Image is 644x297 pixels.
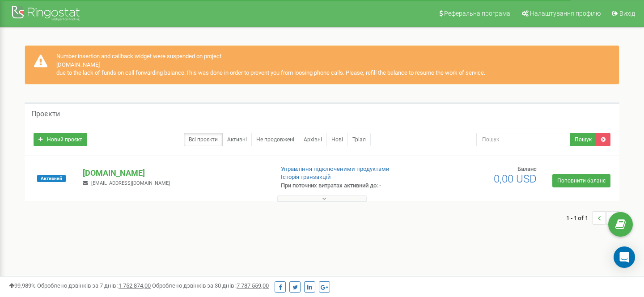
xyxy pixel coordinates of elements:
span: 0,00 USD [494,173,537,185]
span: Реферальна програма [444,10,510,17]
a: Архівні [299,133,327,146]
a: Поповнити баланс [552,174,610,187]
span: Налаштування профілю [530,10,601,17]
a: Історія транзакцій [281,174,331,180]
a: Нові [326,133,348,146]
span: Активний [37,175,66,182]
input: Пошук [476,133,570,146]
span: 99,989% [9,282,36,289]
p: При поточних витратах активний до: - [281,182,415,190]
p: [DOMAIN_NAME] [83,167,266,179]
span: Оброблено дзвінків за 30 днів : [152,282,269,289]
h5: Проєкти [31,110,60,118]
u: 7 787 559,00 [237,282,269,289]
a: Новий проєкт [34,133,87,146]
nav: ... [566,202,619,233]
a: Не продовжені [251,133,299,146]
u: 1 752 874,00 [119,282,151,289]
button: Пошук [570,133,597,146]
span: 1 - 1 of 1 [566,211,593,225]
span: [EMAIL_ADDRESS][DOMAIN_NAME] [91,180,170,186]
span: Вихід [619,10,635,17]
a: Управління підключеними продуктами [281,165,390,172]
span: Оброблено дзвінків за 7 днів : [37,282,151,289]
div: Open Intercom Messenger [614,246,635,268]
a: Активні [222,133,252,146]
span: Баланс [517,165,537,172]
a: Всі проєкти [184,133,223,146]
a: Тріал [347,133,371,146]
div: Number insertion and callback widget were suspended on project [DOMAIN_NAME] due to the lack of f... [25,45,619,85]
